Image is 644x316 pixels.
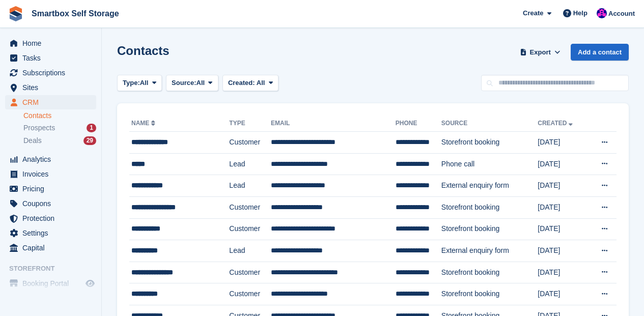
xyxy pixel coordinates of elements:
[229,218,271,240] td: Customer
[5,276,96,291] a: menu
[22,80,83,95] span: Sites
[5,167,96,181] a: menu
[538,262,587,283] td: [DATE]
[5,36,96,50] a: menu
[538,240,587,262] td: [DATE]
[571,44,629,61] a: Add a contact
[131,120,157,127] a: Name
[441,218,538,240] td: Storefront booking
[530,47,551,58] span: Export
[140,78,149,88] span: All
[5,241,96,255] a: menu
[441,175,538,197] td: External enquiry form
[22,211,83,225] span: Protection
[5,211,96,225] a: menu
[23,135,96,146] a: Deals 29
[441,283,538,305] td: Storefront booking
[5,95,96,109] a: menu
[22,36,83,50] span: Home
[9,264,101,274] span: Storefront
[441,116,538,132] th: Source
[8,6,23,21] img: stora-icon-8386f47178a22dfd0bd8f6a31ec36ba5ce8667c1dd55bd0f319d3a0aa187defe.svg
[22,51,83,65] span: Tasks
[22,95,83,109] span: CRM
[441,262,538,283] td: Storefront booking
[538,132,587,154] td: [DATE]
[23,123,96,133] a: Prospects 1
[441,196,538,218] td: Storefront booking
[229,283,271,305] td: Customer
[257,79,265,87] span: All
[22,241,83,255] span: Capital
[229,153,271,175] td: Lead
[166,75,218,92] button: Source: All
[22,152,83,166] span: Analytics
[222,75,278,92] button: Created: All
[538,218,587,240] td: [DATE]
[228,79,255,87] span: Created:
[22,66,83,80] span: Subscriptions
[441,153,538,175] td: Phone call
[5,196,96,211] a: menu
[22,196,83,211] span: Coupons
[229,132,271,154] td: Customer
[23,123,55,133] span: Prospects
[396,116,441,132] th: Phone
[538,175,587,197] td: [DATE]
[87,124,96,132] div: 1
[5,66,96,80] a: menu
[538,153,587,175] td: [DATE]
[84,277,96,290] a: Preview store
[538,283,587,305] td: [DATE]
[23,136,42,146] span: Deals
[22,167,83,181] span: Invoices
[441,132,538,154] td: Storefront booking
[538,120,575,127] a: Created
[22,226,83,240] span: Settings
[229,175,271,197] td: Lead
[229,196,271,218] td: Customer
[229,240,271,262] td: Lead
[117,44,170,58] h1: Contacts
[5,226,96,240] a: menu
[22,182,83,196] span: Pricing
[5,51,96,65] a: menu
[117,75,162,92] button: Type: All
[83,136,96,145] div: 29
[441,240,538,262] td: External enquiry form
[5,182,96,196] a: menu
[518,44,563,61] button: Export
[27,5,123,22] a: Smartbox Self Storage
[123,78,140,88] span: Type:
[197,78,205,88] span: All
[608,9,635,19] span: Account
[229,116,271,132] th: Type
[229,262,271,283] td: Customer
[597,8,607,18] img: Sam Austin
[538,196,587,218] td: [DATE]
[5,152,96,166] a: menu
[5,80,96,95] a: menu
[22,276,83,291] span: Booking Portal
[573,8,587,18] span: Help
[523,8,543,18] span: Create
[271,116,396,132] th: Email
[23,111,96,121] a: Contacts
[172,78,196,88] span: Source:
